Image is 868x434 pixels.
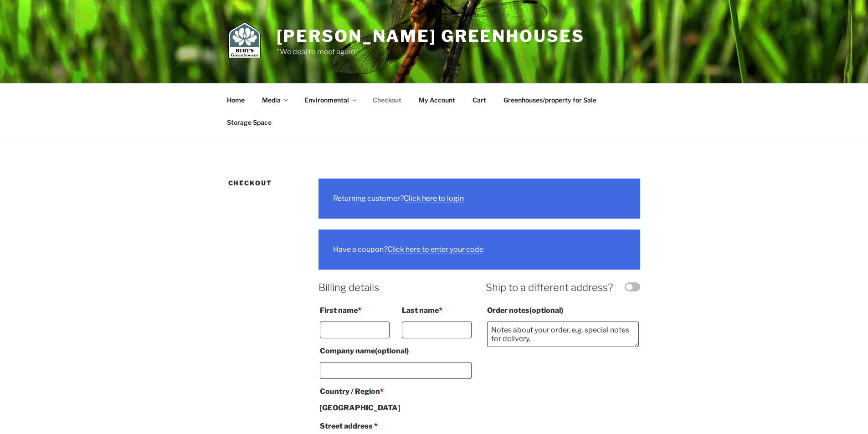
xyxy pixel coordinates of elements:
a: Enter your coupon code [387,245,483,254]
span: (optional) [529,306,563,315]
label: Country / Region [320,384,471,399]
strong: [GEOGRAPHIC_DATA] [320,403,400,412]
a: Home [219,89,253,111]
h3: Billing details [318,281,473,295]
label: Company name [320,344,471,358]
a: Greenhouses/property for Sale [496,89,605,111]
a: Checkout [365,89,410,111]
div: Have a coupon? [318,230,640,270]
a: Storage Space [219,111,280,133]
p: "We deal to meet again" [277,46,585,57]
a: My Account [411,89,463,111]
h1: Checkout [228,179,294,188]
span: (optional) [375,347,409,355]
label: Order notes [487,303,638,318]
span: Ship to a different address? [486,281,640,295]
a: Cart [465,89,494,111]
label: Street address [320,419,471,434]
a: Media [254,89,295,111]
div: Returning customer? [318,179,640,219]
label: First name [320,303,390,318]
img: Burt's Greenhouses [228,22,261,58]
a: Environmental [297,89,364,111]
nav: Top Menu [219,89,649,133]
label: Last name [402,303,472,318]
a: Click here to login [404,194,464,203]
a: [PERSON_NAME] Greenhouses [277,26,585,46]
